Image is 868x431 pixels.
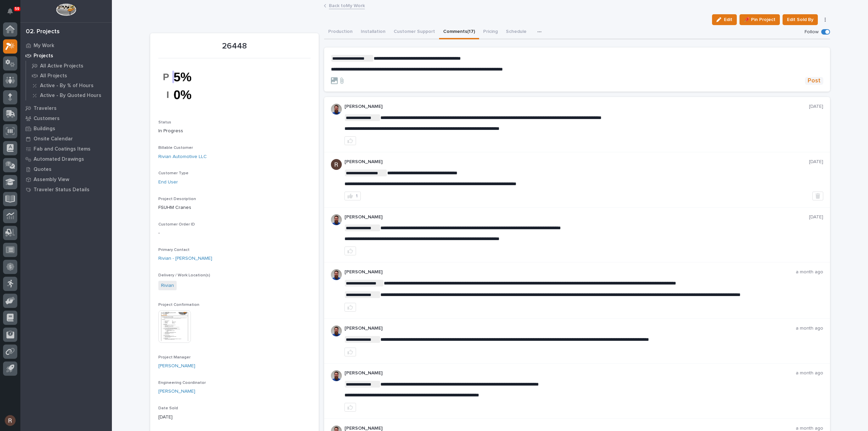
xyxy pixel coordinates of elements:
button: like this post [344,136,356,145]
button: Delete post [812,192,823,200]
p: 26448 [158,41,311,51]
button: Comments (17) [439,25,479,39]
a: Travelers [20,103,112,113]
p: [PERSON_NAME] [344,326,796,331]
span: Date Sold [158,406,178,410]
div: 1 [356,194,358,198]
a: Assembly View [20,174,112,184]
a: Customers [20,113,112,123]
img: 6hTokn1ETDGPf9BPokIQ [331,326,342,336]
p: [PERSON_NAME] [344,370,796,376]
p: [PERSON_NAME] [344,269,796,275]
span: 📌 Pin Project [744,16,775,24]
a: Projects [20,51,112,61]
a: Active - By Quoted Hours [26,91,112,100]
a: Onsite Calendar [20,134,112,144]
a: Traveler Status Details [20,184,112,195]
button: like this post [344,247,356,255]
p: [PERSON_NAME] [344,214,809,220]
span: Engineering Coordinator [158,381,206,385]
a: All Projects [26,71,112,80]
span: Edit Sold By [787,16,813,24]
button: Customer Support [390,25,439,39]
button: Post [805,77,823,85]
div: 02. Projects [26,28,60,36]
img: 6hTokn1ETDGPf9BPokIQ [331,214,342,225]
button: users-avatar [3,413,17,428]
button: like this post [344,403,356,412]
span: Primary Contact [158,248,190,252]
a: Automated Drawings [20,154,112,164]
img: nwpdC-L7KRQmeeg6DfFMRWLsRH_Q6M8iHlbBrr_N6eU [158,62,209,109]
button: like this post [344,348,356,356]
p: Onsite Calendar [34,136,73,142]
p: Active - By % of Hours [40,83,94,89]
a: Rivian [161,282,174,289]
span: Billable Customer [158,146,193,150]
p: [DATE] [809,104,823,110]
span: Status [158,120,171,124]
button: Edit Sold By [783,14,818,25]
button: 📌 Pin Project [739,14,780,25]
p: - [158,230,311,237]
a: All Active Projects [26,61,112,71]
p: [DATE] [809,214,823,220]
p: a month ago [796,326,823,331]
a: My Work [20,40,112,51]
p: Travelers [34,105,57,112]
span: Project Manager [158,355,191,359]
span: Customer Order ID [158,222,195,227]
img: 6hTokn1ETDGPf9BPokIQ [331,104,342,115]
a: Rivian - [PERSON_NAME] [158,255,212,262]
span: Delivery / Work Location(s) [158,273,210,277]
p: Customers [34,116,60,122]
button: Edit [712,14,737,25]
p: All Projects [40,73,67,79]
p: a month ago [796,370,823,376]
a: Buildings [20,123,112,134]
p: All Active Projects [40,63,83,69]
p: Projects [34,53,53,59]
p: Automated Drawings [34,156,84,162]
p: My Work [34,43,54,49]
p: [DATE] [809,159,823,165]
p: Active - By Quoted Hours [40,93,101,99]
button: Notifications [3,4,17,18]
p: Assembly View [34,177,69,183]
a: [PERSON_NAME] [158,388,195,395]
a: Active - By % of Hours [26,81,112,90]
button: Schedule [502,25,531,39]
button: Production [324,25,357,39]
div: Notifications59 [8,8,17,19]
p: In Progress [158,128,311,135]
p: 59 [15,6,19,11]
span: Edit [724,17,732,23]
p: FSUHM Cranes [158,204,311,211]
p: Buildings [34,126,55,132]
span: Post [808,77,821,85]
a: Back toMy Work [329,1,365,9]
p: [PERSON_NAME] [344,159,809,165]
img: 6hTokn1ETDGPf9BPokIQ [331,269,342,280]
p: [PERSON_NAME] [344,104,809,110]
p: a month ago [796,269,823,275]
button: 1 [344,192,361,200]
img: 6hTokn1ETDGPf9BPokIQ [331,370,342,381]
span: Customer Type [158,171,189,175]
p: Follow [805,29,818,35]
img: AATXAJzQ1Gz112k1-eEngwrIHvmFm-wfF_dy1drktBUI=s96-c [331,159,342,170]
button: like this post [344,303,356,312]
p: Traveler Status Details [34,187,90,193]
p: Quotes [34,166,52,173]
button: Installation [357,25,390,39]
button: Pricing [479,25,502,39]
img: Workspace Logo [56,3,76,16]
a: [PERSON_NAME] [158,363,195,370]
a: Quotes [20,164,112,174]
p: Fab and Coatings Items [34,146,91,152]
p: [DATE] [158,414,311,421]
a: End User [158,179,178,186]
a: Fab and Coatings Items [20,144,112,154]
span: Project Description [158,197,196,201]
span: Project Confirmation [158,303,199,307]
